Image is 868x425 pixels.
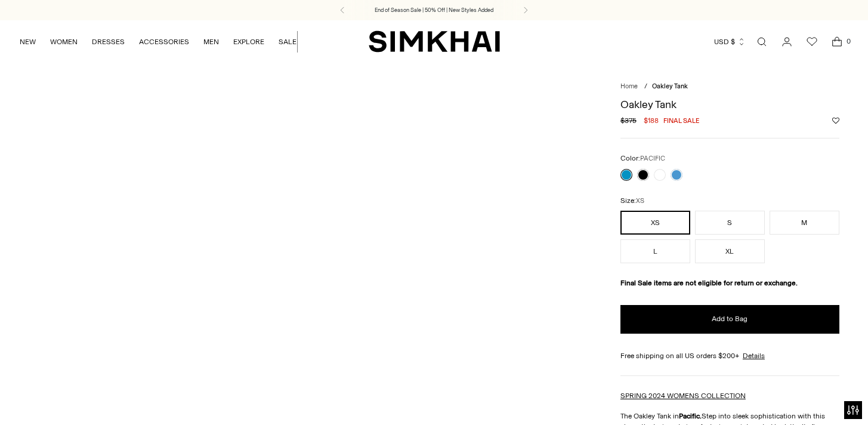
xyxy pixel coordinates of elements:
button: USD $ [714,29,746,55]
strong: Pacific. [679,412,702,420]
a: SPRING 2024 WOMENS COLLECTION [620,392,746,400]
button: S [695,211,765,235]
span: XS [636,197,644,205]
button: M [770,211,839,235]
span: PACIFIC [640,155,665,162]
span: Oakley Tank [652,82,688,90]
button: XS [620,211,690,235]
span: Add to Bag [712,314,747,324]
a: SALE [279,29,296,55]
div: Free shipping on all US orders $200+ [620,350,839,361]
h1: Oakley Tank [620,99,839,110]
button: L [620,239,690,263]
a: Wishlist [800,30,824,54]
button: XL [695,239,765,263]
a: Details [743,350,765,361]
span: 0 [843,36,854,47]
a: Open search modal [750,30,774,54]
a: Home [620,82,638,90]
strong: Final Sale items are not eligible for return or exchange. [620,279,798,287]
a: WOMEN [50,29,78,55]
nav: breadcrumbs [620,82,839,92]
a: EXPLORE [233,29,264,55]
a: NEW [20,29,36,55]
a: Go to the account page [775,30,799,54]
a: SIMKHAI [369,30,500,53]
label: Size: [620,195,644,207]
button: Add to Wishlist [832,117,839,124]
s: $375 [620,115,637,126]
a: MEN [203,29,219,55]
button: Add to Bag [620,305,839,334]
a: DRESSES [92,29,125,55]
div: / [644,82,647,92]
label: Color: [620,153,665,164]
span: $188 [644,115,659,126]
a: ACCESSORIES [139,29,189,55]
a: Open cart modal [825,30,849,54]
